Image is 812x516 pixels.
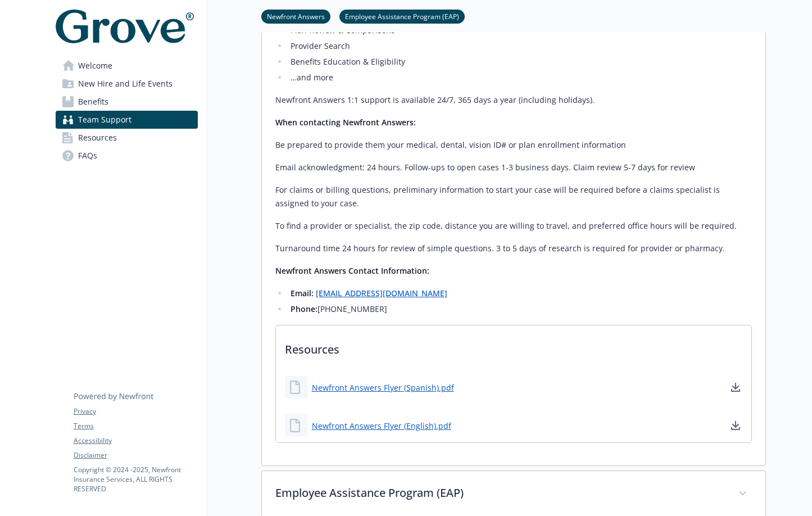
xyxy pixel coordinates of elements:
[291,288,314,298] strong: Email:
[74,450,197,460] a: Disclaimer
[78,93,108,111] span: Benefits
[56,129,198,147] a: Resources
[275,242,752,255] p: Turnaround time 24 hours for review of simple questions. 3 to 5 days of research is required for ...
[729,419,742,432] a: download document
[291,304,317,314] strong: Phone:
[78,129,117,147] span: Resources
[316,288,447,298] a: [EMAIL_ADDRESS][DOMAIN_NAME]
[288,39,752,53] li: Provider Search
[276,325,751,367] p: Resources
[78,75,173,93] span: New Hire and Life Events
[261,11,330,21] a: Newfront Answers
[56,111,198,129] a: Team Support
[288,71,752,84] li: …and more
[56,93,198,111] a: Benefits
[74,406,197,417] a: Privacy
[275,138,752,152] p: Be prepared to provide them your medical, dental, vision ID# or plan enrollment information
[275,485,725,501] p: Employee Assistance Program (EAP)
[56,147,198,165] a: FAQs
[275,265,429,276] strong: Newfront Answers Contact Information:
[312,382,454,393] a: Newfront Answers Flyer (Spanish).pdf
[275,161,752,174] p: Email acknowledgment: 24 hours. Follow-ups to open cases 1-3 business days. Claim review 5-7 days...
[74,465,197,494] p: Copyright © 2024 - 2025 , Newfront Insurance Services, ALL RIGHTS RESERVED
[74,421,197,431] a: Terms
[78,111,131,129] span: Team Support
[56,75,198,93] a: New Hire and Life Events
[275,183,752,210] p: For claims or billing questions, preliminary information to start your case will be required befo...
[288,55,752,69] li: Benefits Education & Eligibility
[729,381,742,394] a: download document
[78,57,112,75] span: Welcome
[275,219,752,233] p: To find a provider or specialist, the zip code, distance you are willing to travel, and preferred...
[74,436,197,446] a: Accessibility
[312,420,451,432] a: Newfront Answers Flyer (English).pdf
[78,147,97,165] span: FAQs
[339,11,465,21] a: Employee Assistance Program (EAP)
[275,93,752,107] p: Newfront Answers 1:1 support is available 24/7, 365 days a year (including holidays).
[275,117,416,128] strong: When contacting Newfront Answers:
[288,302,752,316] li: [PHONE_NUMBER]
[56,57,198,75] a: Welcome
